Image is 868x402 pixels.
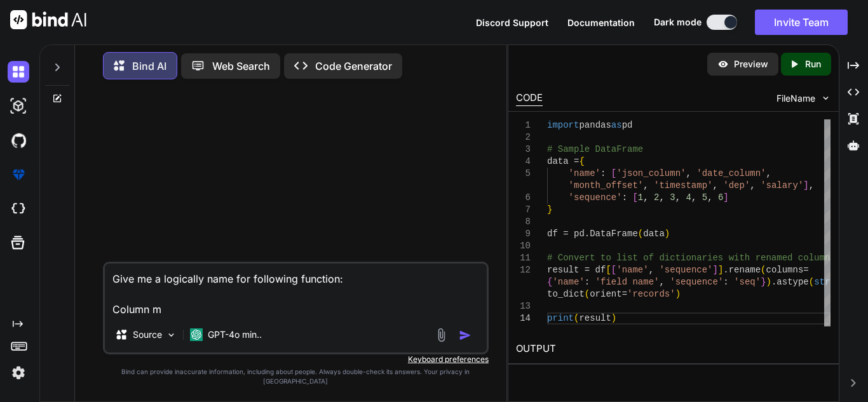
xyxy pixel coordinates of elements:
span: , [809,180,814,191]
img: darkChat [8,61,29,83]
span: , [691,192,696,203]
span: , [649,265,654,275]
div: 8 [516,216,531,228]
span: , [675,192,681,203]
div: 10 [516,240,531,252]
img: darkAi-studio [8,95,29,117]
span: ) [675,289,681,299]
span: 'sequence' [659,265,712,275]
img: githubDark [8,130,29,151]
span: : [723,277,728,287]
span: [ [611,265,616,275]
span: , [750,180,755,191]
span: pandas [579,120,611,130]
span: 6 [718,192,723,203]
span: , [766,168,771,178]
span: result [579,313,611,323]
span: 'name' [552,277,584,287]
span: 'sequence' [569,192,622,203]
span: as [611,120,622,130]
span: 'field name' [595,277,660,287]
textarea: Give me a logically name for following function: Column m [105,264,487,317]
img: preview [717,58,729,70]
span: data [643,229,665,239]
span: 'date_column' [696,168,766,178]
span: , [659,277,664,287]
img: Bind AI [10,10,86,29]
p: Code Generator [315,58,392,74]
span: , [707,192,712,203]
div: 2 [516,131,531,144]
span: { [579,156,584,166]
span: : [600,168,606,178]
span: to_dict [547,289,585,299]
span: 1 [638,192,643,203]
p: Bind can provide inaccurate information, including about people. Always double-check its answers.... [103,367,489,386]
span: 'seq' [734,277,761,287]
span: ] [803,180,808,191]
span: 'records' [627,289,675,299]
span: [ [611,168,616,178]
span: 'month_offset' [569,180,644,191]
span: 'dep' [723,180,750,191]
span: ) [611,313,616,323]
span: pd [622,120,633,130]
span: FileName [776,92,815,105]
span: str [814,277,830,287]
span: { [547,277,552,287]
span: Dark mode [654,16,702,29]
span: : [585,277,590,287]
img: Pick Models [166,330,177,340]
span: # Sample DataFrame [547,144,643,154]
img: settings [8,362,29,384]
span: print [547,313,574,323]
span: , [712,180,717,191]
span: import [547,120,579,130]
span: ( [585,289,590,299]
div: 5 [516,168,531,180]
button: Documentation [567,16,635,29]
div: 6 [516,192,531,204]
span: result = df [547,265,606,275]
img: icon [459,329,471,342]
span: columns= [766,265,809,275]
h2: OUTPUT [508,334,839,364]
span: # Convert to list of dictionaries with renamed col [547,253,814,263]
img: cloudideIcon [8,198,29,220]
div: 14 [516,312,531,325]
span: ] [713,265,718,275]
span: , [659,192,664,203]
div: 11 [516,252,531,264]
div: 7 [516,204,531,216]
span: 2 [654,192,659,203]
span: ( [574,313,579,323]
span: , [643,180,648,191]
span: } [547,204,552,215]
span: ] [723,192,728,203]
span: .rename [723,265,761,275]
span: orient= [590,289,627,299]
img: chevron down [820,93,831,104]
span: ( [638,229,643,239]
span: , [643,192,648,203]
span: 'name' [616,265,648,275]
span: ) [665,229,670,239]
span: 5 [702,192,707,203]
div: 12 [516,264,531,276]
span: ( [761,265,766,275]
p: Preview [734,58,768,70]
span: 'json_column' [616,168,686,178]
span: 'sequence' [670,277,723,287]
span: [ [606,265,611,275]
p: Keyboard preferences [103,354,489,365]
span: ( [809,277,814,287]
div: 3 [516,144,531,156]
span: } [761,277,766,287]
button: Invite Team [755,10,848,35]
span: df = pd.DataFrame [547,229,638,239]
span: umns [814,253,836,263]
span: Documentation [567,17,635,28]
span: Discord Support [476,17,548,28]
p: GPT-4o min.. [208,328,262,341]
span: , [686,168,691,178]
